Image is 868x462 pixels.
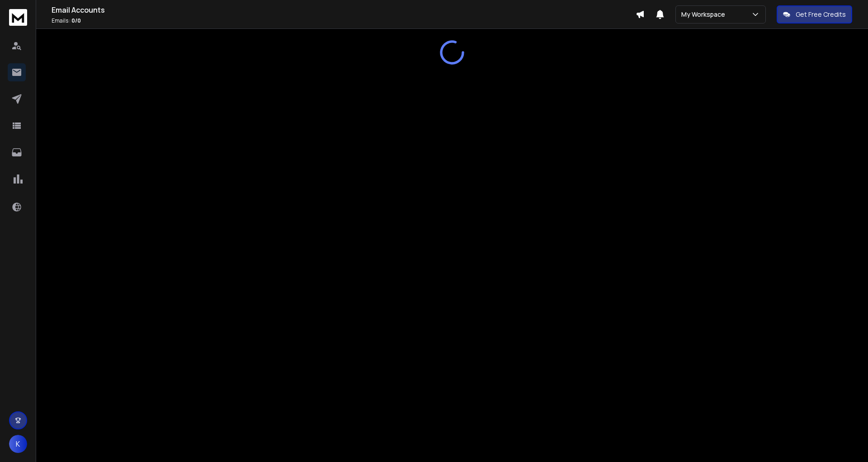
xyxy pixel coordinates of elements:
[52,17,636,24] p: Emails :
[796,10,846,19] p: Get Free Credits
[52,5,636,15] h1: Email Accounts
[9,435,27,453] button: K
[9,9,27,26] img: logo
[681,10,729,19] p: My Workspace
[777,5,852,24] button: Get Free Credits
[71,17,81,24] span: 0 / 0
